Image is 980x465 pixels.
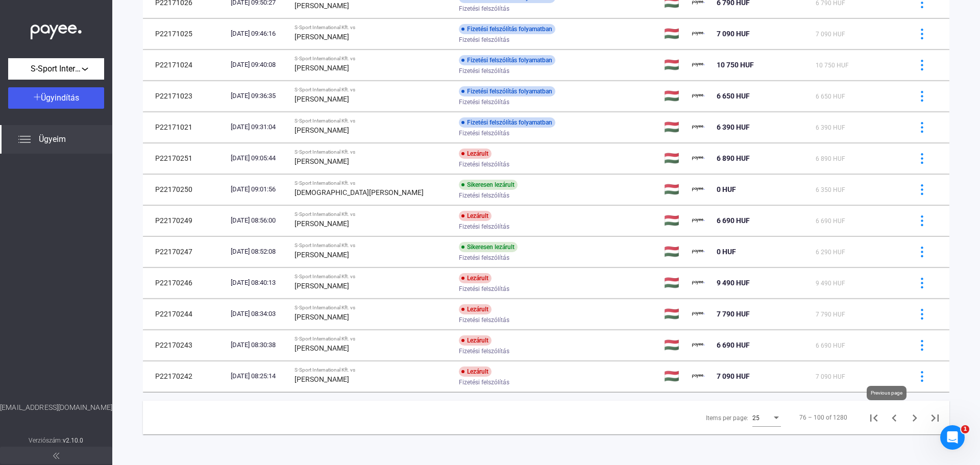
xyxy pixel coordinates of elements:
[295,242,451,249] div: S-Sport International Kft. vs
[911,54,933,76] button: more-blue
[816,124,845,131] span: 6 390 HUF
[660,18,688,49] td: 🇭🇺
[692,277,704,289] img: payee-logo
[717,341,750,349] span: 6 690 HUF
[143,361,227,391] td: P22170242
[940,425,965,450] iframe: Intercom live chat
[660,330,688,360] td: 🇭🇺
[692,214,704,227] img: payee-logo
[295,87,451,93] div: S-Sport International Kft. vs
[459,55,555,65] div: Fizetési felszólítás folyamatban
[53,453,59,459] img: arrow-double-left-grey.svg
[295,25,451,31] div: S-Sport International Kft. vs
[459,127,509,139] span: Fizetési felszólítás
[31,63,82,75] span: S-Sport International Kft.
[660,236,688,267] td: 🇭🇺
[295,251,349,259] strong: [PERSON_NAME]
[816,373,845,380] span: 7 090 HUF
[459,86,555,96] div: Fizetési felszólítás folyamatban
[143,81,227,111] td: P22171023
[717,279,750,287] span: 9 490 HUF
[911,210,933,231] button: more-blue
[231,184,286,194] div: [DATE] 09:01:56
[752,414,759,422] span: 25
[295,188,424,197] strong: [DEMOGRAPHIC_DATA][PERSON_NAME]
[911,148,933,169] button: more-blue
[917,215,927,226] img: more-blue
[816,280,845,287] span: 9 490 HUF
[717,154,750,162] span: 6 890 HUF
[911,334,933,356] button: more-blue
[917,278,927,288] img: more-blue
[459,189,509,202] span: Fizetési felszólítás
[660,81,688,111] td: 🇭🇺
[143,299,227,329] td: P22170244
[660,50,688,80] td: 🇭🇺
[231,153,286,163] div: [DATE] 09:05:44
[231,215,286,226] div: [DATE] 08:56:00
[39,133,66,145] span: Ügyeim
[295,2,349,10] strong: [PERSON_NAME]
[917,122,927,133] img: more-blue
[692,308,704,320] img: payee-logo
[295,118,451,124] div: S-Sport International Kft. vs
[459,149,492,159] div: Lezárult
[295,211,451,217] div: S-Sport International Kft. vs
[459,96,509,108] span: Fizetési felszólítás
[917,60,927,70] img: more-blue
[816,62,849,69] span: 10 750 HUF
[911,23,933,44] button: more-blue
[295,313,349,321] strong: [PERSON_NAME]
[34,93,41,101] img: plus-white.svg
[717,216,750,225] span: 6 690 HUF
[8,58,104,80] button: S-Sport International Kft.
[816,249,845,256] span: 6 290 HUF
[717,61,754,69] span: 10 750 HUF
[717,310,750,318] span: 7 790 HUF
[8,87,104,109] button: Ügyindítás
[692,183,704,195] img: payee-logo
[816,186,845,193] span: 6 350 HUF
[752,411,781,424] mat-select: Items per page:
[459,283,509,295] span: Fizetési felszólítás
[816,311,845,318] span: 7 790 HUF
[911,272,933,293] button: more-blue
[459,24,555,34] div: Fizetési felszólítás folyamatban
[706,412,748,424] div: Items per page:
[717,185,736,193] span: 0 HUF
[816,155,845,162] span: 6 890 HUF
[295,126,349,134] strong: [PERSON_NAME]
[692,246,704,258] img: payee-logo
[295,64,349,72] strong: [PERSON_NAME]
[917,91,927,102] img: more-blue
[295,305,451,311] div: S-Sport International Kft. vs
[143,174,227,205] td: P22170250
[295,375,349,383] strong: [PERSON_NAME]
[143,143,227,174] td: P22170251
[717,92,750,100] span: 6 650 HUF
[816,31,845,38] span: 7 090 HUF
[295,95,349,103] strong: [PERSON_NAME]
[143,112,227,142] td: P22171021
[692,152,704,164] img: payee-logo
[660,299,688,329] td: 🇭🇺
[231,29,286,39] div: [DATE] 09:46:16
[917,29,927,39] img: more-blue
[143,330,227,360] td: P22170243
[816,217,845,225] span: 6 690 HUF
[459,366,492,377] div: Lezárult
[295,282,349,290] strong: [PERSON_NAME]
[459,376,509,388] span: Fizetési felszólítás
[459,211,492,221] div: Lezárult
[295,344,349,352] strong: [PERSON_NAME]
[295,274,451,280] div: S-Sport International Kft. vs
[295,336,451,342] div: S-Sport International Kft. vs
[660,267,688,298] td: 🇭🇺
[459,34,509,46] span: Fizetési felszólítás
[717,248,736,256] span: 0 HUF
[231,278,286,288] div: [DATE] 08:40:13
[143,236,227,267] td: P22170247
[231,122,286,132] div: [DATE] 09:31:04
[143,50,227,80] td: P22171024
[917,371,927,382] img: more-blue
